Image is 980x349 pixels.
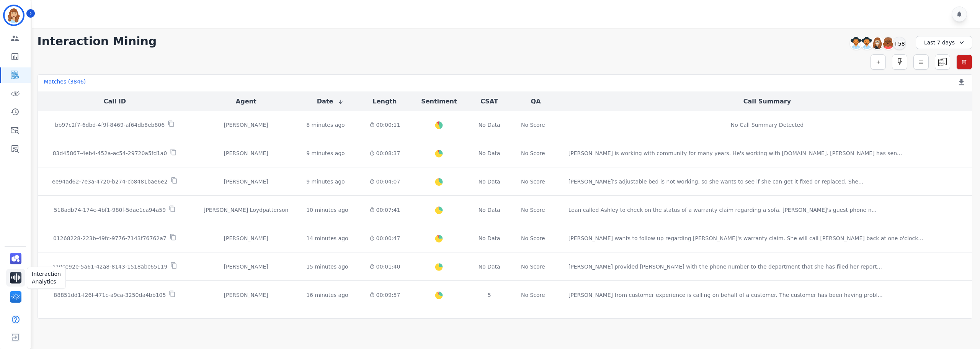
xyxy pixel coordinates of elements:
[531,97,541,106] button: QA
[367,234,403,242] div: 00:00:47
[104,97,126,106] button: Call ID
[38,34,157,48] h1: Interaction Mining
[568,206,877,214] div: Lean called Ashley to check on the status of a warranty claim regarding a sofa. [PERSON_NAME]'s g...
[475,234,503,242] div: No Data
[306,234,348,242] div: 14 minutes ago
[317,97,344,106] button: Date
[5,6,23,25] img: Bordered avatar
[198,178,294,185] div: [PERSON_NAME]
[54,206,166,214] p: 518adb74-174c-4bf1-980f-5dae1ca94a59
[521,149,545,157] div: No Score
[198,121,294,129] div: [PERSON_NAME]
[306,121,345,129] div: 8 minutes ago
[475,263,503,270] div: No Data
[373,97,397,106] button: Length
[52,263,167,270] p: a10ce92e-5a61-42a8-8143-1518abc65119
[568,178,864,185] div: [PERSON_NAME]'s adjustable bed is not working, so she wants to see if she can get it fixed or rep...
[568,234,923,242] div: [PERSON_NAME] wants to follow up regarding [PERSON_NAME]'s warranty claim. She will call [PERSON_...
[367,263,403,270] div: 00:01:40
[53,149,167,157] p: 83d45867-4eb4-452a-ac54-29720a5fd1a0
[421,97,457,106] button: Sentiment
[198,206,294,214] div: [PERSON_NAME] Loydpatterson
[306,263,348,270] div: 15 minutes ago
[367,121,403,129] div: 00:00:11
[521,121,545,129] div: No Score
[367,206,403,214] div: 00:07:41
[54,291,166,299] p: 88851dd1-f26f-471c-a9ca-3250da4bb105
[521,178,545,185] div: No Score
[367,291,403,299] div: 00:09:57
[521,206,545,214] div: No Score
[306,206,348,214] div: 10 minutes ago
[568,121,966,129] div: No Call Summary Detected
[198,149,294,157] div: [PERSON_NAME]
[198,234,294,242] div: [PERSON_NAME]
[916,36,972,49] div: Last 7 days
[743,97,791,106] button: Call Summary
[44,78,86,88] div: Matches ( 3846 )
[521,263,545,270] div: No Score
[521,234,545,242] div: No Score
[568,291,883,299] div: [PERSON_NAME] from customer experience is calling on behalf of a customer. The customer has been ...
[367,178,403,185] div: 00:04:07
[198,291,294,299] div: [PERSON_NAME]
[55,121,165,129] p: bb97c2f7-6dbd-4f9f-8469-af64db8eb806
[306,178,345,185] div: 9 minutes ago
[198,263,294,270] div: [PERSON_NAME]
[236,97,256,106] button: Agent
[306,291,348,299] div: 16 minutes ago
[475,206,503,214] div: No Data
[480,97,498,106] button: CSAT
[475,291,503,299] div: 5
[893,37,906,50] div: +58
[52,178,168,185] p: ee94ad62-7e3a-4720-b274-cb8481bae6e2
[521,291,545,299] div: No Score
[53,234,167,242] p: 01268228-223b-49fc-9776-7143f76762a7
[568,149,902,157] div: [PERSON_NAME] is working with community for many years. He's working with [DOMAIN_NAME]. [PERSON_...
[568,263,882,270] div: [PERSON_NAME] provided [PERSON_NAME] with the phone number to the department that she has filed h...
[306,149,345,157] div: 9 minutes ago
[475,149,503,157] div: No Data
[475,121,503,129] div: No Data
[367,149,403,157] div: 00:08:37
[475,178,503,185] div: No Data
